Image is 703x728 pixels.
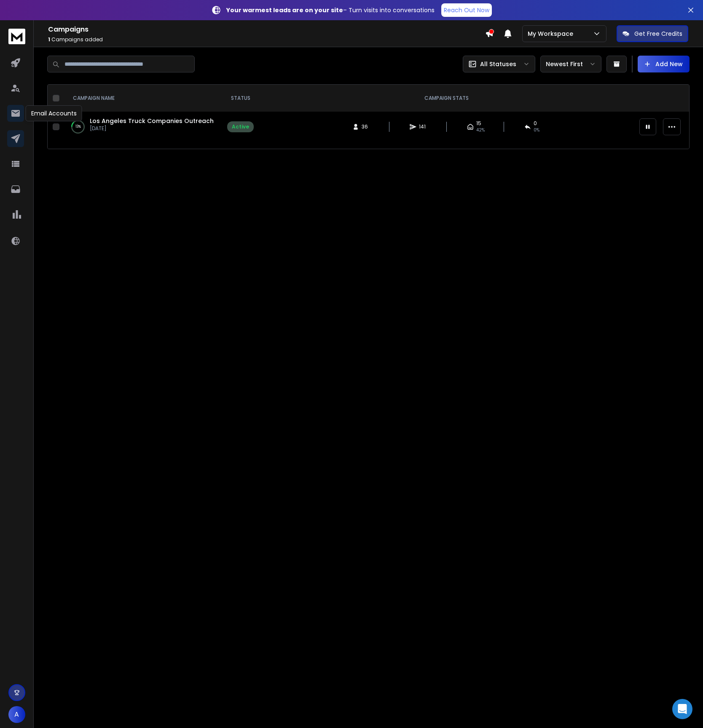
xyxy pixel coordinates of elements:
[617,25,688,42] button: Get Free Credits
[48,36,485,43] p: Campaigns added
[90,117,214,125] a: Los Angeles Truck Companies Outreach
[8,29,25,44] img: logo
[259,85,634,112] th: CAMPAIGN STATS
[8,706,25,723] button: A
[419,123,427,130] span: 141
[48,24,485,35] h1: Campaigns
[232,123,249,130] div: Active
[634,29,682,38] p: Get Free Credits
[222,85,259,112] th: STATUS
[90,125,214,132] p: [DATE]
[226,6,343,14] strong: Your warmest leads are on your site
[480,60,516,68] p: All Statuses
[75,123,81,131] p: 13 %
[534,127,539,134] span: 0 %
[540,56,601,72] button: Newest First
[638,56,690,72] button: Add New
[534,120,537,127] span: 0
[441,3,492,17] a: Reach Out Now
[26,105,82,121] div: Email Accounts
[48,36,50,43] span: 1
[528,29,577,38] p: My Workspace
[63,85,222,112] th: CAMPAIGN NAME
[63,112,222,142] td: 13%Los Angeles Truck Companies Outreach[DATE]
[226,6,435,14] p: – Turn visits into conversations
[444,6,489,14] p: Reach Out Now
[476,120,481,127] span: 15
[672,699,692,719] div: Open Intercom Messenger
[476,127,485,134] span: 42 %
[362,123,370,130] span: 36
